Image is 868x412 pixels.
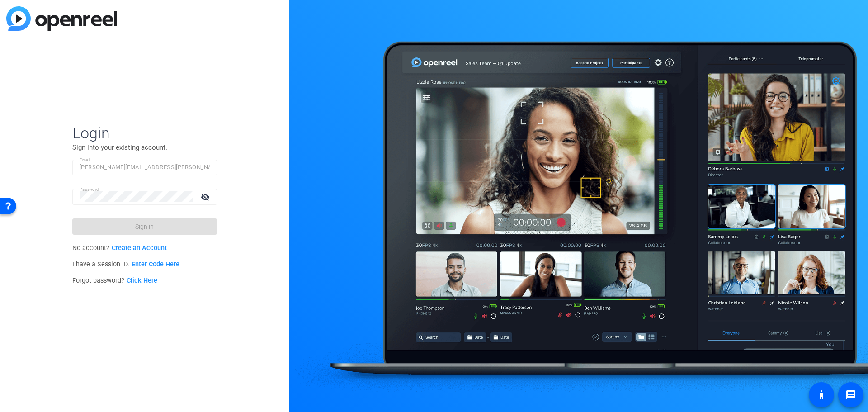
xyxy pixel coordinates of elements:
span: Forgot password? [72,277,157,284]
mat-label: Email [80,157,91,162]
a: Click Here [127,277,157,284]
span: I have a Session ID. [72,260,179,268]
a: Enter Code Here [132,260,179,268]
a: Create an Account [112,244,167,252]
p: Sign into your existing account. [72,142,217,152]
mat-icon: visibility_off [195,190,217,204]
mat-icon: message [845,389,856,400]
mat-label: Password [80,187,99,192]
span: Login [72,123,217,142]
span: No account? [72,244,167,252]
mat-icon: accessibility [816,389,827,400]
input: Enter Email Address [80,162,210,173]
img: blue-gradient.svg [6,6,117,31]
